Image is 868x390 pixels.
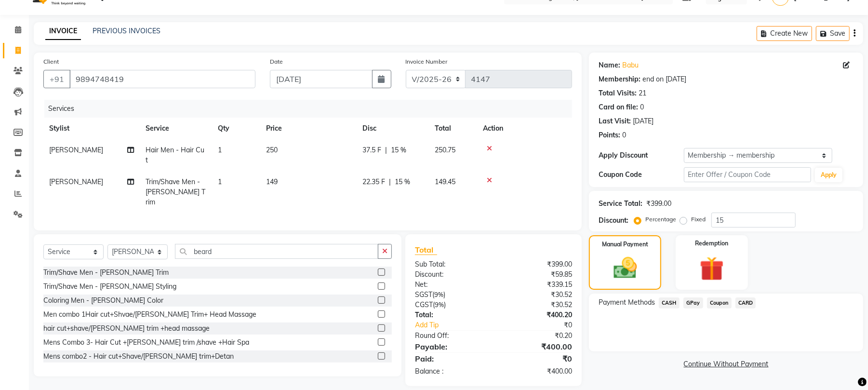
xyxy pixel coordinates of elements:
div: ₹339.15 [494,280,579,290]
div: 0 [622,130,626,140]
label: Client [43,57,59,66]
th: Total [429,118,477,139]
a: Add Tip [408,320,508,330]
label: Redemption [695,239,728,248]
div: ₹59.85 [494,269,579,280]
div: [DATE] [633,116,654,126]
div: Total Visits: [599,88,637,98]
th: Service [140,118,212,139]
div: Coloring Men - [PERSON_NAME] Color [43,296,163,306]
div: Coupon Code [599,170,683,180]
label: Percentage [645,215,676,224]
span: CARD [735,297,756,309]
div: ₹0.20 [494,331,579,341]
div: Mens combo2 - Hair cut+Shave/[PERSON_NAME] trim+Detan [43,351,234,362]
input: Search or Scan [175,244,378,259]
span: 9% [435,301,444,309]
span: 149 [266,177,278,186]
span: Coupon [707,297,732,309]
div: Balance : [408,366,494,377]
div: Points: [599,130,620,140]
div: Name: [599,60,620,70]
th: Qty [212,118,260,139]
div: Last Visit: [599,116,631,126]
div: ₹400.00 [494,366,579,377]
span: 9% [434,291,443,298]
div: Net: [408,280,494,290]
span: 1 [218,146,222,154]
div: Service Total: [599,199,642,209]
div: ( ) [408,300,494,310]
div: ₹400.20 [494,310,579,320]
div: Membership: [599,74,641,84]
span: 15 % [395,177,410,187]
div: Trim/Shave Men - [PERSON_NAME] Trim [43,268,169,278]
div: ₹0 [494,353,579,364]
input: Search by Name/Mobile/Email/Code [69,70,255,88]
div: Men combo 1Hair cut+Shvae/[PERSON_NAME] Trim+ Head Massage [43,309,256,320]
span: Trim/Shave Men - [PERSON_NAME] Trim [146,177,205,206]
div: ₹30.52 [494,290,579,300]
button: Save [816,26,850,41]
a: Continue Without Payment [591,359,861,369]
div: ₹399.00 [646,199,671,209]
div: Services [44,100,579,118]
span: Payment Methods [599,297,655,308]
span: [PERSON_NAME] [49,177,103,186]
label: Date [270,57,283,66]
label: Fixed [691,215,706,224]
span: GPay [683,297,703,309]
div: ₹399.00 [494,259,579,269]
a: INVOICE [45,23,81,40]
div: Total: [408,310,494,320]
span: | [385,145,387,155]
a: Babu [622,60,639,70]
div: ₹30.52 [494,300,579,310]
div: Mens Combo 3- Hair Cut +[PERSON_NAME] trim /shave +Hair Spa [43,337,249,348]
div: Sub Total: [408,259,494,269]
div: Apply Discount [599,150,683,161]
div: end on [DATE] [642,74,686,84]
div: ( ) [408,290,494,300]
span: 250.75 [435,146,455,154]
span: 149.45 [435,177,455,186]
span: 1 [218,177,222,186]
label: Invoice Number [406,57,448,66]
label: Manual Payment [602,240,648,249]
img: _cash.svg [606,255,644,282]
th: Disc [357,118,429,139]
span: 15 % [391,145,406,155]
div: Trim/Shave Men - [PERSON_NAME] Styling [43,282,176,292]
input: Enter Offer / Coupon Code [684,167,811,182]
div: Card on file: [599,102,638,112]
span: 250 [266,146,278,154]
div: Payable: [408,341,494,352]
span: Hair Men - Hair Cut [146,146,204,164]
button: Apply [815,168,842,182]
button: Create New [757,26,812,41]
div: 0 [640,102,644,112]
img: _gift.svg [692,254,732,284]
span: 22.35 F [362,177,385,187]
span: 37.5 F [362,145,381,155]
span: | [389,177,391,187]
span: SGST [415,290,432,299]
span: [PERSON_NAME] [49,146,103,154]
span: CGST [415,300,433,309]
div: ₹0 [508,320,579,330]
th: Price [260,118,357,139]
div: Discount: [408,269,494,280]
div: 21 [639,88,646,98]
th: Action [477,118,572,139]
span: CASH [659,297,680,309]
div: ₹400.00 [494,341,579,352]
div: Paid: [408,353,494,364]
div: hair cut+shave/[PERSON_NAME] trim +head massage [43,323,210,334]
th: Stylist [43,118,140,139]
div: Round Off: [408,331,494,341]
span: Total [415,245,437,255]
a: PREVIOUS INVOICES [93,27,160,35]
button: +91 [43,70,70,88]
div: Discount: [599,215,628,226]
